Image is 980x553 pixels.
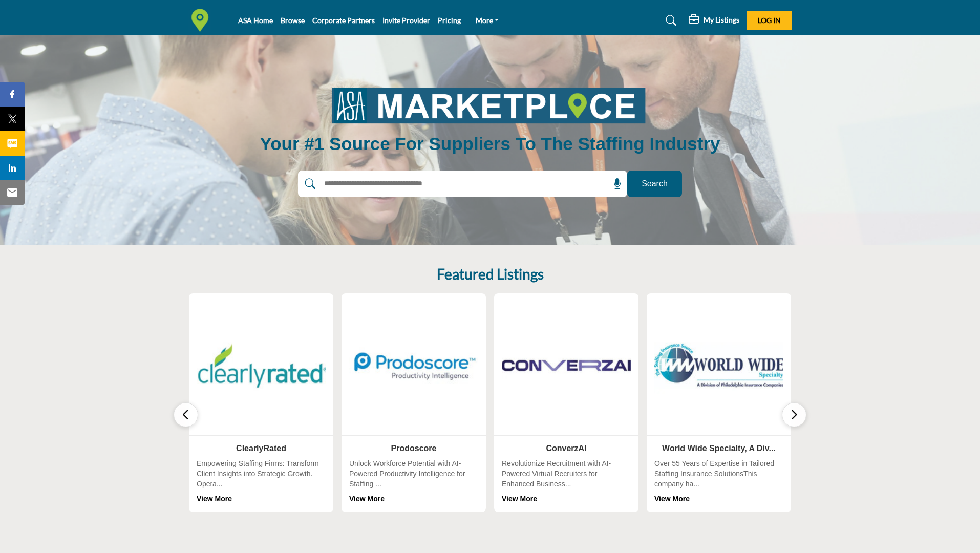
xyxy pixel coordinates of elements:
[438,16,461,25] a: Pricing
[197,301,326,430] img: ClearlyRated
[236,444,286,453] a: ClearlyRated
[502,495,537,503] a: View More
[391,444,437,453] a: Prodoscore
[382,16,430,25] a: Invite Provider
[349,301,478,430] img: Prodoscore
[349,495,385,503] a: View More
[329,83,651,126] img: image
[197,495,232,503] a: View More
[188,9,217,32] img: Site Logo
[642,178,668,190] span: Search
[747,11,792,30] button: Log In
[704,15,739,25] h5: My Listings
[502,301,631,430] img: ConverzAI
[502,459,631,504] div: Revolutionize Recruitment with AI-Powered Virtual Recruiters for Enhanced Business...
[468,13,506,28] a: More
[656,12,683,29] a: Search
[437,266,544,283] h2: Featured Listings
[662,444,776,453] a: World Wide Specialty, A Div...
[654,495,690,503] a: View More
[546,444,586,453] a: ConverzAI
[260,132,720,156] h1: Your #1 Source for Suppliers to the Staffing Industry
[689,14,739,27] div: My Listings
[312,16,375,25] a: Corporate Partners
[197,459,326,504] div: Empowering Staffing Firms: Transform Client Insights into Strategic Growth. Opera...
[281,16,305,25] a: Browse
[758,16,781,25] span: Log In
[627,171,682,197] button: Search
[654,459,783,504] div: Over 55 Years of Expertise in Tailored Staffing Insurance SolutionsThis company ha...
[238,16,273,25] a: ASA Home
[654,301,783,430] img: World Wide Specialty, A Div...
[349,459,478,504] div: Unlock Workforce Potential with AI-Powered Productivity Intelligence for Staffing ...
